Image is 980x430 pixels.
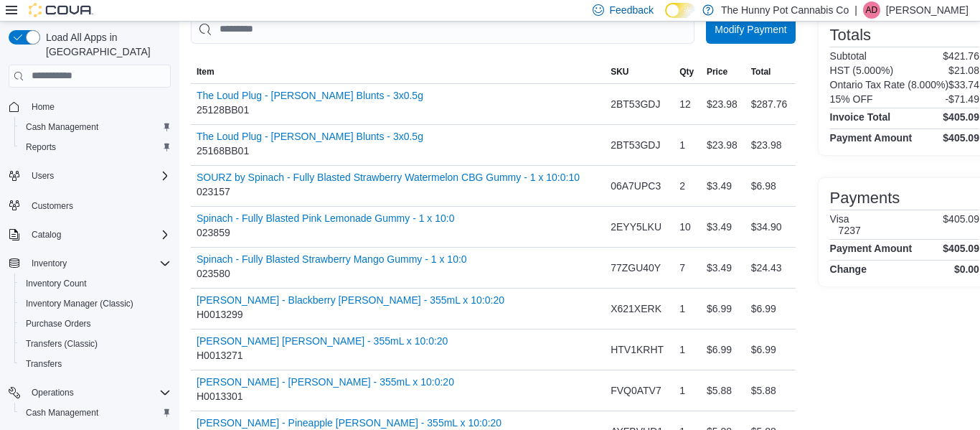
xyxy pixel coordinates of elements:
[26,196,171,214] span: Customers
[610,3,654,17] span: Feedback
[751,66,771,78] span: Total
[830,213,861,225] h6: Visa
[20,295,171,312] span: Inventory Manager (Classic)
[830,111,891,123] h4: Invoice Total
[839,225,861,236] h6: 7237
[745,90,796,118] div: $287.76
[3,383,176,403] button: Operations
[197,212,455,241] div: 023859
[830,263,867,275] h4: Change
[197,172,580,200] div: 023157
[745,60,796,83] button: Total
[715,22,786,37] span: Modify Payment
[3,253,176,274] button: Inventory
[674,294,701,323] div: 1
[706,15,795,44] button: Modify Payment
[605,60,674,83] button: SKU
[20,118,171,136] span: Cash Management
[26,167,60,184] button: Users
[32,229,61,240] span: Catalog
[20,275,93,292] a: Inventory Count
[26,278,87,289] span: Inventory Count
[830,27,871,44] h3: Totals
[32,170,54,182] span: Users
[943,132,979,144] h4: $405.09
[20,275,171,292] span: Inventory Count
[611,218,661,235] span: 2EYY5LKU
[26,384,80,401] button: Operations
[830,132,913,144] h4: Payment Amount
[745,253,796,282] div: $24.43
[14,403,176,423] button: Cash Management
[26,318,91,329] span: Purchase Orders
[20,335,103,352] a: Transfers (Classic)
[611,136,660,154] span: 2BT53GDJ
[14,294,176,314] button: Inventory Manager (Classic)
[197,376,454,388] button: [PERSON_NAME] - [PERSON_NAME] - 355mL x 10:0:20
[32,258,67,269] span: Inventory
[701,294,745,323] div: $6.99
[674,90,701,118] div: 12
[943,243,979,254] h4: $405.09
[611,341,664,358] span: HTV1KRHT
[197,335,448,364] div: H0013271
[745,212,796,241] div: $34.90
[26,121,98,133] span: Cash Management
[701,376,745,405] div: $5.88
[20,404,104,421] a: Cash Management
[745,131,796,159] div: $23.98
[701,60,745,83] button: Price
[14,117,176,137] button: Cash Management
[611,95,660,113] span: 2BT53GDJ
[830,93,873,105] h6: 15% OFF
[197,253,467,282] div: 023580
[32,200,73,212] span: Customers
[32,387,74,398] span: Operations
[830,243,913,254] h4: Payment Amount
[674,376,701,405] div: 1
[26,298,133,309] span: Inventory Manager (Classic)
[197,294,504,323] div: H0013299
[197,294,504,306] button: [PERSON_NAME] - Blackberry [PERSON_NAME] - 355mL x 10:0:20
[32,101,55,113] span: Home
[14,334,176,354] button: Transfers (Classic)
[674,253,701,282] div: 7
[197,172,580,183] button: SOURZ by Spinach - Fully Blasted Strawberry Watermelon CBG Gummy - 1 x 10:0:10
[20,139,62,156] a: Reports
[701,335,745,364] div: $6.99
[830,50,867,62] h6: Subtotal
[26,255,72,272] button: Inventory
[948,79,979,90] p: $33.74
[674,60,701,83] button: Qty
[197,90,423,101] button: The Loud Plug - [PERSON_NAME] Blunts - 3x0.5g
[26,167,171,184] span: Users
[29,3,93,17] img: Cova
[20,335,171,352] span: Transfers (Classic)
[665,18,666,19] span: Dark Mode
[954,263,979,275] h4: $0.00
[945,93,979,105] p: -$71.49
[197,131,423,142] button: The Loud Plug - [PERSON_NAME] Blunts - 3x0.5g
[674,335,701,364] div: 1
[26,226,67,243] button: Catalog
[191,15,694,44] input: This is a search bar. As you type, the results lower in the page will automatically filter.
[674,212,701,241] div: 10
[3,96,176,117] button: Home
[665,3,695,18] input: Dark Mode
[701,212,745,241] div: $3.49
[830,79,949,90] h6: Ontario Tax Rate (8.000%)
[20,139,171,156] span: Reports
[26,384,171,401] span: Operations
[14,354,176,374] button: Transfers
[20,315,97,332] a: Purchase Orders
[745,376,796,405] div: $5.88
[14,274,176,294] button: Inventory Count
[866,1,878,19] span: AD
[26,141,56,153] span: Reports
[197,90,423,118] div: 25128BB01
[611,300,661,317] span: X621XERK
[679,66,694,78] span: Qty
[745,294,796,323] div: $6.99
[26,338,98,350] span: Transfers (Classic)
[26,407,98,419] span: Cash Management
